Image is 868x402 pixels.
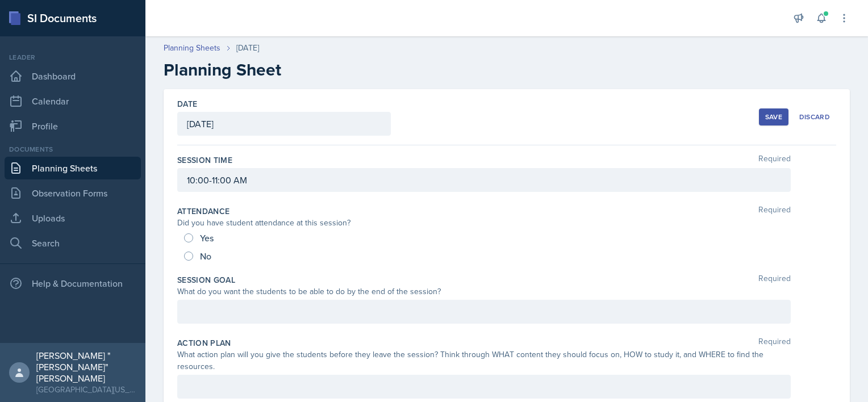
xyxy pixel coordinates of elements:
button: Discard [793,108,836,125]
a: Search [5,232,141,254]
a: Planning Sheets [5,157,141,179]
div: What do you want the students to be able to do by the end of the session? [177,286,791,298]
p: 10:00-11:00 AM [187,173,781,187]
span: Required [758,274,791,286]
span: Yes [200,232,214,244]
div: [DATE] [236,42,259,54]
div: [GEOGRAPHIC_DATA][US_STATE] in [GEOGRAPHIC_DATA] [36,384,136,395]
h2: Planning Sheet [164,60,850,80]
span: Required [758,154,791,166]
div: [PERSON_NAME] "[PERSON_NAME]" [PERSON_NAME] [36,350,136,384]
a: Uploads [5,207,141,229]
label: Action Plan [177,337,231,349]
div: Save [765,112,782,122]
button: Save [759,108,788,125]
div: Leader [5,52,141,62]
div: Discard [799,112,830,122]
label: Date [177,98,197,110]
a: Observation Forms [5,182,141,204]
span: No [200,250,211,262]
label: Session Time [177,154,232,166]
div: What action plan will you give the students before they leave the session? Think through WHAT con... [177,349,791,372]
a: Profile [5,115,141,137]
span: Required [758,337,791,349]
div: Help & Documentation [5,272,141,295]
a: Calendar [5,90,141,112]
div: Did you have student attendance at this session? [177,217,791,229]
span: Required [758,206,791,217]
div: Documents [5,144,141,154]
a: Planning Sheets [164,42,220,54]
a: Dashboard [5,65,141,87]
label: Session Goal [177,274,235,286]
label: Attendance [177,206,230,217]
